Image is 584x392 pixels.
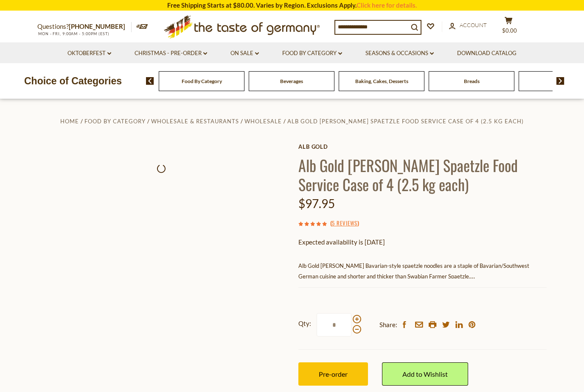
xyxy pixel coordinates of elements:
span: MON - FRI, 9:00AM - 5:00PM (EST) [37,31,109,36]
a: Oktoberfest [67,49,111,58]
button: $0.00 [496,17,521,38]
a: Christmas - PRE-ORDER [135,49,207,58]
span: Share: [379,320,397,330]
a: Alb Gold [298,143,547,150]
a: Download Catalog [457,49,517,58]
a: Account [449,21,487,30]
p: Expected availability is [DATE] [298,237,547,247]
img: previous arrow [146,77,154,85]
span: Pre-order [319,370,348,378]
a: Food By Category [282,49,342,58]
a: Home [60,118,79,125]
span: $0.00 [502,27,517,34]
a: Alb Gold [PERSON_NAME] Spaetzle Food Service Case of 4 (2.5 kg each) [287,118,524,125]
a: Breads [464,78,480,84]
a: Wholesale & Restaurants [151,118,239,125]
a: Click here for details. [357,1,417,9]
a: Wholesale [244,118,282,125]
input: Qty: [317,313,351,336]
span: Account [460,22,487,28]
strong: Qty: [298,318,311,329]
button: Pre-order [298,362,368,386]
a: Baking, Cakes, Desserts [355,78,408,84]
span: $97.95 [298,196,335,211]
a: Add to Wishlist [382,362,468,386]
a: On Sale [230,49,259,58]
a: Food By Category [84,118,146,125]
a: Beverages [280,78,303,84]
a: [PHONE_NUMBER] [69,22,125,30]
a: Seasons & Occasions [365,49,434,58]
p: Questions? [37,21,132,32]
a: Food By Category [182,78,222,84]
span: ( ) [330,219,359,227]
span: Alb Gold [PERSON_NAME] Bavarian-style spaetzle noodles are a staple of Bavarian/Southwest German ... [298,262,529,280]
img: next arrow [556,77,564,85]
h1: Alb Gold [PERSON_NAME] Spaetzle Food Service Case of 4 (2.5 kg each) [298,156,547,194]
a: 5 Reviews [332,219,357,228]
